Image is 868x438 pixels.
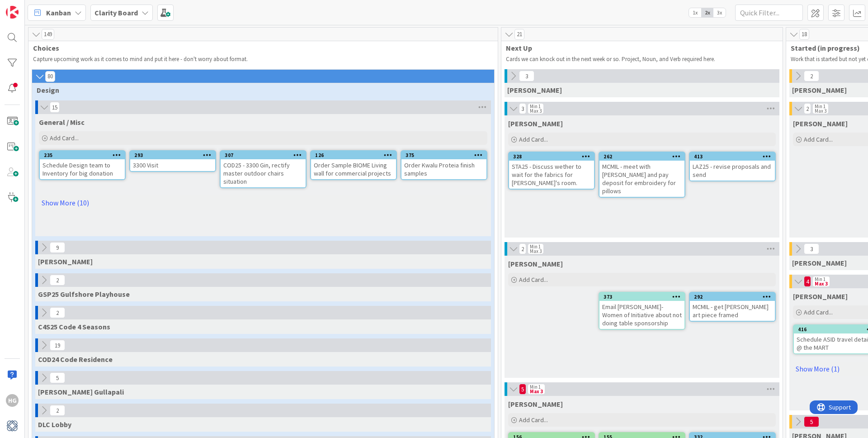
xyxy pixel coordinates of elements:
div: 235 [40,151,125,159]
a: 413LAZ25 - revise proposals and send [689,152,776,181]
span: 3 [519,103,526,114]
span: Lisa K. [508,259,563,268]
div: 262 [604,153,684,160]
span: 3 [804,243,819,254]
span: 149 [42,29,54,40]
div: 373 [604,294,684,300]
div: 292 [690,293,775,301]
div: Order Sample BIOME Living wall for commercial projects [311,159,396,179]
div: Min 1 [815,104,826,109]
div: MCMIL - get [PERSON_NAME] art piece framed [690,301,775,321]
span: Add Card... [50,134,79,142]
span: 2 [804,103,811,114]
a: 292MCMIL - get [PERSON_NAME] art piece framed [689,292,776,322]
img: Visit kanbanzone.com [6,6,19,19]
span: Lisa T. [793,119,848,128]
a: 373Email [PERSON_NAME]- Women of Initiative about not doing table sponsorship [599,292,685,330]
div: 293 [130,151,215,159]
span: Next Up [506,43,771,52]
span: Hannah [508,400,563,409]
span: 21 [514,29,524,40]
span: 19 [50,340,65,351]
span: C4S25 Code 4 Seasons [38,322,110,331]
div: 307COD25 - 3300 Gin, rectify master outdoor chairs situation [221,151,306,187]
span: 3 [519,71,534,81]
span: Add Card... [519,276,548,284]
div: 328 [509,152,594,161]
a: 235Schedule Design team to Inventory for big donation [39,150,126,180]
span: Add Card... [804,308,833,316]
span: Kanban [46,7,71,18]
b: Clarity Board [94,8,138,17]
div: STA25 - Discuss wether to wait for the fabrics for [PERSON_NAME]'s room. [509,161,594,189]
div: LAZ25 - revise proposals and send [690,161,775,181]
div: 293 [134,152,215,158]
div: 375Order Kwalu Proteia finish samples [401,151,486,179]
span: 2x [701,8,713,17]
span: 18 [799,29,809,40]
div: 3300 Visit [130,159,215,171]
div: 413LAZ25 - revise proposals and send [690,152,775,181]
div: 307 [221,151,306,159]
span: 3x [713,8,726,17]
span: 80 [45,71,55,82]
div: 375 [401,151,486,159]
div: 126Order Sample BIOME Living wall for commercial projects [311,151,396,179]
div: COD25 - 3300 Gin, rectify master outdoor chairs situation [221,159,306,187]
div: Min 1 [530,104,541,109]
div: 2933300 Visit [130,151,215,171]
div: Min 1 [815,277,826,281]
span: GSP25 Gulfshore Playhouse [38,290,130,299]
span: Hannah [793,292,848,301]
a: 126Order Sample BIOME Living wall for commercial projects [310,150,397,180]
div: Min 1 [530,244,541,249]
span: Lisa K. [792,258,847,267]
span: 5 [804,416,819,427]
span: Add Card... [519,416,548,424]
span: 5 [519,384,526,395]
div: 235Schedule Design team to Inventory for big donation [40,151,125,179]
div: 235 [44,152,125,158]
div: 126 [311,151,396,159]
span: 4 [804,276,811,287]
span: 2 [50,307,65,318]
div: Max 3 [815,281,828,286]
a: Show More (10) [39,195,487,210]
span: 9 [50,242,65,253]
span: MCMIL McMillon [38,257,93,266]
span: 2 [519,243,526,254]
span: Gina [507,86,562,95]
span: Gina [792,86,847,95]
span: Design [37,86,483,95]
div: Max 3 [530,389,543,394]
div: Order Kwalu Proteia finish samples [401,159,486,179]
div: 292 [694,294,775,300]
span: 2 [50,275,65,286]
div: MCMIL - meet with [PERSON_NAME] and pay deposit for embroidery for pillows [599,161,684,197]
div: Schedule Design team to Inventory for big donation [40,159,125,179]
div: Min 1 [530,385,541,389]
span: 2 [804,71,819,81]
div: 126 [315,152,396,158]
span: DLC Lobby [38,420,71,429]
div: 307 [225,152,306,158]
span: 15 [50,102,60,113]
span: General / Misc [39,118,85,127]
p: Cards we can knock out in the next week or so. Project, Noun, and Verb required here. [506,56,778,63]
span: Lisa T. [508,119,563,128]
p: Capture upcoming work as it comes to mind and put it here - don't worry about format. [33,56,493,63]
input: Quick Filter... [735,5,803,21]
div: 328STA25 - Discuss wether to wait for the fabrics for [PERSON_NAME]'s room. [509,152,594,189]
span: Choices [33,43,486,52]
div: HG [6,394,19,407]
div: 413 [690,152,775,161]
div: 373Email [PERSON_NAME]- Women of Initiative about not doing table sponsorship [599,293,684,329]
div: Email [PERSON_NAME]- Women of Initiative about not doing table sponsorship [599,301,684,329]
span: COD24 Code Residence [38,355,113,364]
span: Add Card... [519,135,548,143]
a: 375Order Kwalu Proteia finish samples [401,150,487,180]
span: Add Card... [804,135,833,143]
div: 413 [694,153,775,160]
a: 262MCMIL - meet with [PERSON_NAME] and pay deposit for embroidery for pillows [599,152,685,198]
div: 292MCMIL - get [PERSON_NAME] art piece framed [690,293,775,321]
